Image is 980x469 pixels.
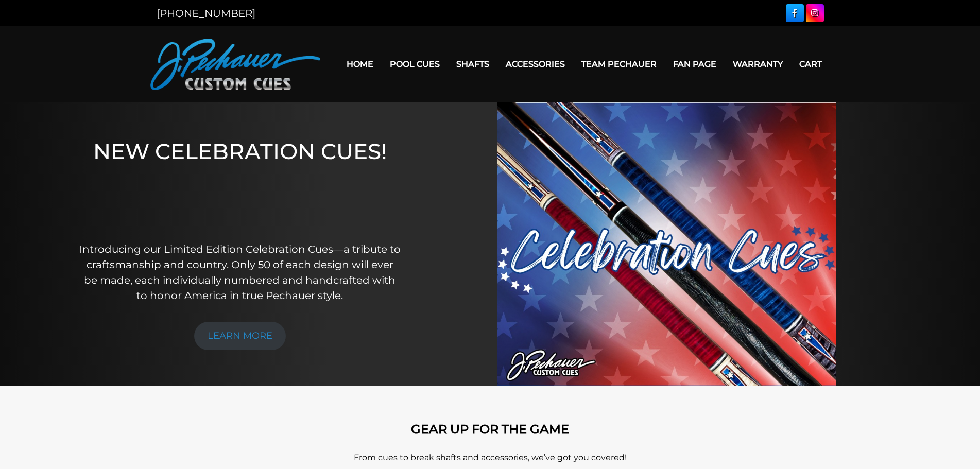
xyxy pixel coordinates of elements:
[157,7,255,20] a: [PHONE_NUMBER]
[497,51,573,77] a: Accessories
[665,51,725,77] a: Fan Page
[573,51,665,77] a: Team Pechauer
[448,51,497,77] a: Shafts
[382,51,448,77] a: Pool Cues
[725,51,791,77] a: Warranty
[411,422,569,437] strong: GEAR UP FOR THE GAME
[194,322,286,350] a: LEARN MORE
[338,51,382,77] a: Home
[79,241,401,303] p: Introducing our Limited Edition Celebration Cues—a tribute to craftsmanship and country. Only 50 ...
[197,451,784,464] p: From cues to break shafts and accessories, we’ve got you covered!
[79,138,401,228] h1: NEW CELEBRATION CUES!
[150,39,320,90] img: Pechauer Custom Cues
[791,51,830,77] a: Cart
